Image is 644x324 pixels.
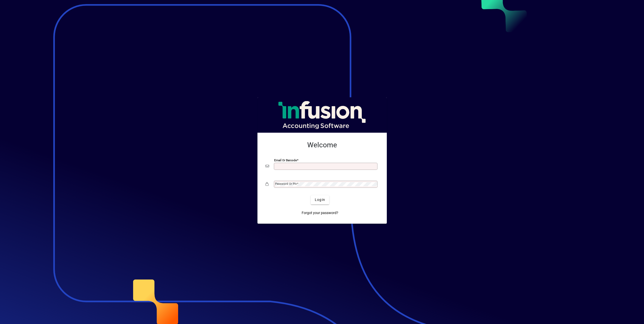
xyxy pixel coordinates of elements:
[266,141,379,149] h2: Welcome
[315,197,325,202] span: Login
[274,158,297,162] mat-label: Email or Barcode
[275,182,297,186] mat-label: Password or Pin
[300,209,340,218] a: Forgot your password?
[302,210,338,216] span: Forgot your password?
[311,195,329,204] button: Login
